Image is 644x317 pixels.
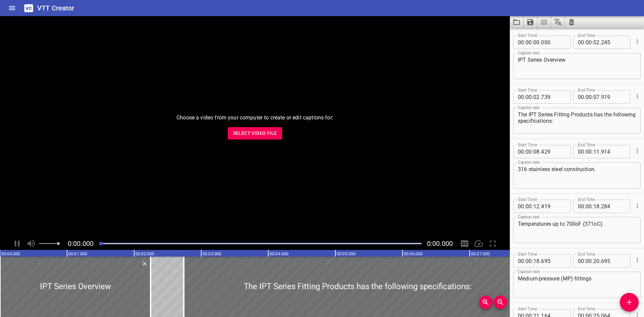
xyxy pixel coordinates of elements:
div: Play progress [99,243,422,244]
span: : [584,90,586,104]
div: Cue Options [633,88,641,105]
div: Toggle Full Screen [486,237,499,250]
input: 919 [601,90,626,104]
button: Cue Options [633,37,642,46]
span: : [532,36,533,49]
span: : [532,90,533,104]
span: . [540,36,541,49]
span: . [540,200,541,213]
span: : [584,200,586,213]
text: 00:07.000 [471,252,490,256]
text: 00:00.000 [1,252,20,256]
button: Cue Options [633,147,642,155]
input: 08 [533,145,540,158]
button: Delete [140,259,149,268]
span: : [524,254,526,268]
svg: Translate captions [554,18,562,26]
span: : [592,254,593,268]
span: . [540,90,541,104]
input: 00 [586,200,592,213]
span: : [584,145,586,158]
svg: Save captions to file [526,18,534,26]
button: Translate captions [551,16,565,28]
input: 00 [518,90,524,104]
input: 00 [578,200,584,213]
input: 11 [593,145,600,158]
div: Cue Options [633,197,641,214]
input: 00 [578,36,584,49]
span: : [592,200,593,213]
span: Video Duration [427,240,453,248]
input: 00 [578,145,584,158]
div: Playback Speed [472,237,485,250]
span: : [524,200,526,213]
span: . [540,254,541,268]
button: Clear captions [565,16,578,28]
span: Select a video in the pane to the left, then you can automatically extract captions. [537,16,551,28]
svg: Load captions from file [513,18,521,26]
button: Load captions from file [510,16,524,28]
input: 914 [601,145,626,158]
span: : [532,145,533,158]
input: 00 [526,90,532,104]
input: 00 [526,36,532,49]
span: . [600,90,601,104]
input: 000 [541,36,566,49]
input: 00 [586,145,592,158]
span: : [532,254,533,268]
text: 00:05.000 [337,252,356,256]
textarea: Temperatures up to 700oF (371oC). [518,221,636,240]
button: Select Video File [228,127,282,140]
input: 20 [593,254,600,268]
text: 00:02.000 [136,252,154,256]
input: 695 [601,254,626,268]
input: 284 [601,200,626,213]
input: 419 [541,200,566,213]
input: 00 [518,36,524,49]
text: 00:04.000 [270,252,288,256]
span: : [524,145,526,158]
button: Cue Options [633,92,642,101]
textarea: 316 stainless steel construction. [518,166,636,185]
input: 739 [541,90,566,104]
span: : [592,36,593,49]
input: 07 [593,90,600,104]
input: 02 [533,90,540,104]
text: 00:01.000 [68,252,87,256]
span: . [600,254,601,268]
input: 00 [526,145,532,158]
div: Hide/Show Captions [458,237,471,250]
button: Zoom Out [494,296,507,309]
div: Delete Cue [140,259,148,268]
input: 00 [586,90,592,104]
input: 00 [586,36,592,49]
span: . [600,145,601,158]
input: 02 [593,36,600,49]
span: : [592,90,593,104]
input: 18 [533,254,540,268]
span: . [600,200,601,213]
span: : [584,36,586,49]
span: : [592,145,593,158]
input: 245 [601,36,626,49]
input: 429 [541,145,566,158]
div: Cue Options [633,252,641,269]
span: . [600,36,601,49]
text: 00:06.000 [404,252,423,256]
textarea: Medium-pressure (MP) fittings [518,275,636,295]
button: Add Cue [620,293,639,312]
span: : [524,90,526,104]
button: Zoom In [479,296,492,309]
span: : [584,254,586,268]
input: 12 [533,200,540,213]
input: 00 [526,200,532,213]
input: 00 [526,254,532,268]
input: 00 [533,36,540,49]
input: 00 [586,254,592,268]
div: Cue Options [633,142,641,160]
input: 00 [578,90,584,104]
button: Cue Options [633,256,642,265]
input: 695 [541,254,566,268]
span: Current Time [68,240,94,248]
h6: VTT Creator [37,3,74,13]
